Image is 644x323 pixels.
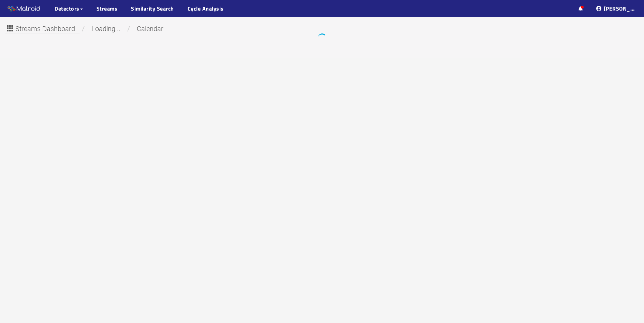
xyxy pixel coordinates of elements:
[80,25,86,33] span: /
[5,22,80,33] button: Streams Dashboard
[126,25,132,33] span: /
[97,4,118,13] a: Streams
[15,24,75,34] span: Streams Dashboard
[188,4,224,13] a: Cycle Analysis
[132,25,169,33] span: calendar
[131,4,174,13] a: Similarity Search
[55,4,79,13] span: Detectors
[7,4,41,14] img: Matroid logo
[5,27,80,32] a: Streams Dashboard
[86,25,126,33] span: loading...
